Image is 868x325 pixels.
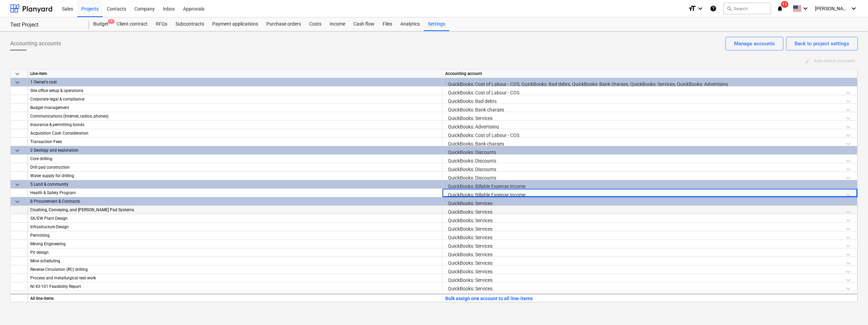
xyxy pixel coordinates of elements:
a: Purchase orders [262,17,305,31]
div: Insurance & permitting bonds [30,121,439,129]
a: Payment applications [208,17,262,31]
div: Mine scheduling [30,257,439,265]
span: keyboard_arrow_down [13,70,21,78]
iframe: Chat Widget [834,292,868,325]
i: keyboard_arrow_down [801,4,809,13]
div: Core drilling [30,155,439,163]
div: NI 43-101 Feasibility Report [30,282,439,291]
div: Back to project settings [795,39,849,48]
div: 8 Procurement & Contracts [30,197,439,206]
div: Mining Engineering [30,240,439,248]
a: Budget4 [89,17,113,31]
div: Communications (Internet, radios, phones) [30,112,439,121]
span: 11 [781,1,788,8]
span: 4 [108,19,115,24]
div: SX/EW Plant Design [30,214,439,223]
div: Crushing, Conveying, and Leach Pad Systems [30,206,439,214]
span: search [727,6,732,11]
span: keyboard_arrow_down [13,181,21,189]
div: Water supply for drilling [30,172,439,180]
div: Site office setup & operations [30,87,439,95]
div: Reverse Circulation (RC) drilling [30,265,439,274]
i: keyboard_arrow_down [850,4,858,13]
div: Manage accounts [734,39,775,48]
a: Analytics [396,17,424,31]
i: notifications [777,4,783,13]
button: Bulk assign one account to all line-items [445,294,533,303]
div: Transaction Fees [30,138,439,146]
button: Back to project settings [786,37,858,50]
span: keyboard_arrow_down [13,146,21,155]
a: Client contract [113,17,152,31]
span: Accounting accounts [10,40,61,48]
span: keyboard_arrow_down [13,78,21,87]
div: Budget management [30,104,439,112]
a: RFQs [152,17,171,31]
span: [PERSON_NAME] [815,6,849,11]
span: keyboard_arrow_down [13,198,21,206]
div: Pit design [30,248,439,257]
div: Accounting account [443,69,857,78]
div: Corporate legal & compliance [30,95,439,104]
div: 2 Geology and exploration [30,146,439,155]
a: Income [325,17,349,31]
div: Process and metallurgical test work [30,274,439,282]
button: Search [723,3,771,14]
div: Line-item [28,69,443,78]
a: Costs [305,17,325,31]
i: keyboard_arrow_down [696,4,704,13]
i: format_size [688,4,696,13]
div: Budget [89,17,113,31]
div: Test Project [10,21,81,29]
button: Manage accounts [725,37,783,50]
i: Knowledge base [710,4,717,13]
div: All line-items [28,294,443,302]
div: Health & Safety Program [30,189,439,197]
div: Acquisition Cash Consideration [30,129,439,138]
div: Infrastructure Design [30,223,439,231]
a: Files [379,17,396,31]
div: 1 Owner's cost [30,78,439,87]
div: 5 Land & community [30,180,439,189]
div: Drill pad construction [30,163,439,172]
a: Settings [424,17,449,31]
a: Subcontracts [171,17,208,31]
div: Permitting [30,231,439,240]
a: Cash flow [349,17,379,31]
